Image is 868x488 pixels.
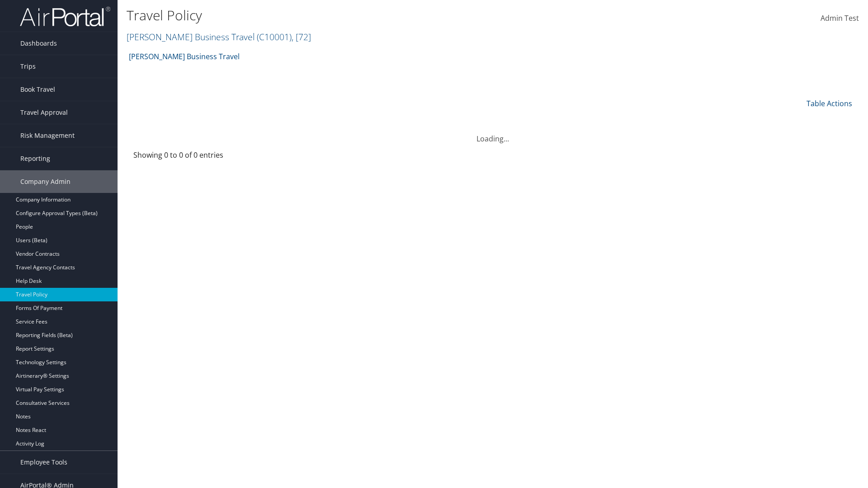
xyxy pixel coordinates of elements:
[20,32,57,55] span: Dashboards
[821,5,859,33] a: Admin Test
[257,31,292,43] span: ( C10001 )
[20,55,36,78] span: Trips
[20,78,55,101] span: Book Travel
[133,150,303,165] div: Showing 0 to 0 of 0 entries
[20,124,75,147] span: Risk Management
[20,170,71,193] span: Company Admin
[127,6,615,25] h1: Travel Policy
[20,451,67,474] span: Employee Tools
[20,101,68,124] span: Travel Approval
[129,47,240,66] a: [PERSON_NAME] Business Travel
[127,31,311,43] a: [PERSON_NAME] Business Travel
[20,147,50,170] span: Reporting
[20,6,110,27] img: airportal-logo.png
[292,31,311,43] span: , [ 72 ]
[821,13,859,23] span: Admin Test
[127,122,859,144] div: Loading...
[807,99,852,108] a: Table Actions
